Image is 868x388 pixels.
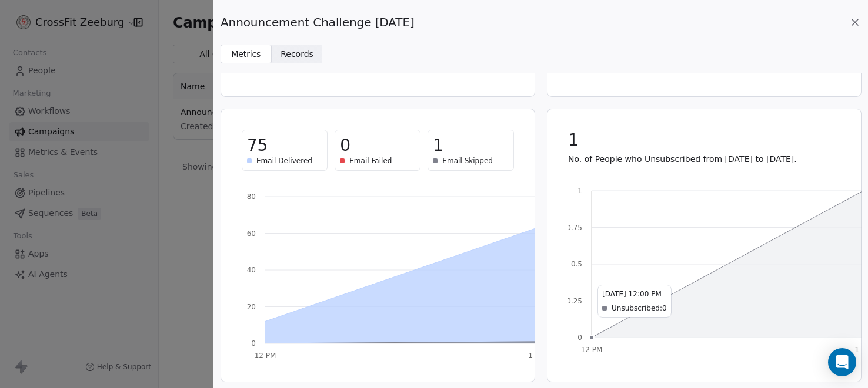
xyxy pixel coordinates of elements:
tspan: 12 PM [580,346,602,354]
tspan: 20 [247,303,256,311]
tspan: 1 PM [528,66,545,75]
span: 1 [568,130,579,151]
tspan: 0 [251,339,256,347]
span: Announcement Challenge [DATE] [221,14,415,31]
span: Email Delivered [256,156,312,166]
span: 1 [433,135,443,156]
span: 75 [247,135,268,156]
tspan: 0.75 [566,224,582,232]
span: 0 [340,135,350,156]
span: Email Failed [349,156,392,166]
p: No. of People who Unsubscribed from [DATE] to [DATE]. [568,153,840,165]
span: Records [281,48,313,60]
tspan: 60 [247,230,256,238]
tspan: 12 PM [255,66,276,75]
tspan: 1 [577,187,582,195]
tspan: 0.5 [570,260,582,268]
tspan: 0 [577,333,582,342]
tspan: 1 PM [528,352,545,360]
tspan: 80 [247,193,256,201]
div: Open Intercom Messenger [828,348,856,376]
span: Email Skipped [442,156,493,166]
tspan: 40 [247,266,256,274]
tspan: 12 PM [255,352,276,360]
tspan: 0.25 [566,297,582,305]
